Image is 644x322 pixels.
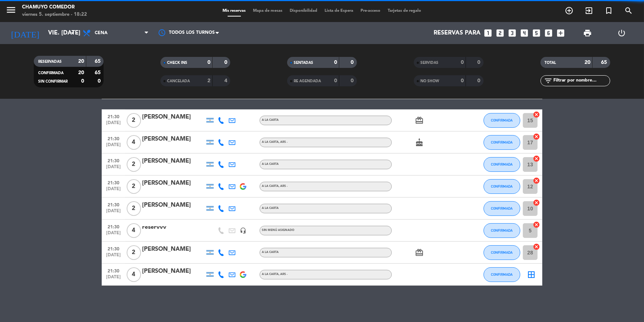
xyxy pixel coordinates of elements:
[420,61,438,65] span: SERVIDAS
[142,222,205,232] div: reservvv
[104,112,123,120] span: 21:30
[6,4,17,18] button: menu
[544,28,553,38] i: looks_6
[104,244,123,253] span: 21:30
[484,223,520,238] button: CONFIRMADA
[553,77,610,85] input: Filtrar por nombre...
[491,140,513,144] span: CONFIRMADA
[483,28,493,38] i: looks_one
[262,185,287,188] span: A LA CARTA
[321,9,357,13] span: Lista de Espera
[38,71,64,75] span: CONFIRMADA
[68,29,77,37] i: arrow_drop_down
[605,22,639,44] div: LOG OUT
[585,6,593,15] i: exit_to_app
[491,206,513,210] span: CONFIRMADA
[240,183,246,190] img: google-logo.png
[219,9,250,13] span: Mis reservas
[240,271,246,278] img: google-logo.png
[461,78,464,83] strong: 0
[262,229,294,232] span: Sin menú asignado
[434,30,481,37] span: Reservas para
[262,163,279,166] span: A LA CARTA
[415,138,424,147] i: cake
[127,201,141,216] span: 2
[533,221,540,228] i: cancel
[127,113,141,128] span: 2
[351,78,355,83] strong: 0
[294,61,313,65] span: SENTADAS
[22,4,87,11] div: Chamuyo Comedor
[484,113,520,128] button: CONFIRMADA
[262,119,279,122] span: A LA CARTA
[142,245,205,254] div: [PERSON_NAME]
[104,266,123,275] span: 21:30
[127,157,141,172] span: 2
[545,61,556,65] span: TOTAL
[142,112,205,122] div: [PERSON_NAME]
[104,275,123,283] span: [DATE]
[533,243,540,250] i: cancel
[98,79,102,84] strong: 0
[127,245,141,260] span: 2
[262,251,279,254] span: A LA CARTA
[104,142,123,151] span: [DATE]
[415,116,424,125] i: card_giftcard
[491,272,513,276] span: CONFIRMADA
[127,179,141,194] span: 2
[95,30,108,36] span: Cena
[544,76,553,85] i: filter_list
[104,164,123,173] span: [DATE]
[6,25,44,41] i: [DATE]
[533,133,540,140] i: cancel
[142,134,205,144] div: [PERSON_NAME]
[142,267,205,276] div: [PERSON_NAME]
[527,270,536,279] i: border_all
[142,200,205,210] div: [PERSON_NAME]
[484,201,520,216] button: CONFIRMADA
[207,78,210,83] strong: 2
[491,162,513,166] span: CONFIRMADA
[95,70,102,75] strong: 65
[279,185,287,188] span: , ARS -
[78,70,84,75] strong: 20
[357,9,384,13] span: Pre-acceso
[95,59,102,64] strong: 65
[507,28,517,38] i: looks_3
[262,273,287,276] span: A LA CARTA
[334,78,337,83] strong: 0
[617,29,626,37] i: power_settings_new
[585,60,590,65] strong: 20
[104,156,123,164] span: 21:30
[533,199,540,206] i: cancel
[495,28,505,38] i: looks_two
[240,227,246,234] i: headset_mic
[207,60,210,65] strong: 0
[533,177,540,184] i: cancel
[262,207,279,210] span: A LA CARTA
[224,78,229,83] strong: 4
[279,141,287,144] span: , ARS -
[279,273,287,276] span: , ARS -
[484,135,520,150] button: CONFIRMADA
[520,28,529,38] i: looks_4
[104,222,123,231] span: 21:30
[167,79,190,83] span: CANCELADA
[104,187,123,195] span: [DATE]
[556,28,565,38] i: add_box
[127,135,141,150] span: 4
[415,248,424,257] i: card_giftcard
[262,141,287,144] span: A LA CARTA
[104,134,123,142] span: 21:30
[532,28,541,38] i: looks_5
[624,6,633,15] i: search
[38,60,62,64] span: RESERVADAS
[127,267,141,282] span: 4
[104,120,123,129] span: [DATE]
[604,6,613,15] i: turned_in_not
[104,231,123,239] span: [DATE]
[484,267,520,282] button: CONFIRMADA
[142,156,205,166] div: [PERSON_NAME]
[583,29,592,37] span: print
[565,6,574,15] i: add_circle_outline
